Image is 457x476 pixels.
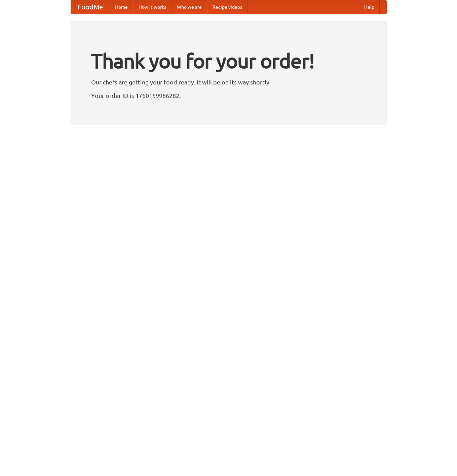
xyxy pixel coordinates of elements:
h1: Thank you for your order! [91,45,366,77]
p: Your order ID is 1760159986282. [91,90,366,101]
a: Who we are [172,0,207,14]
a: How it works [133,0,172,14]
a: Recipe videos [207,0,247,14]
a: FoodMe [71,0,110,14]
a: Help [359,0,380,14]
a: Home [110,0,133,14]
p: Our chefs are getting your food ready. It will be on its way shortly. [91,77,366,87]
